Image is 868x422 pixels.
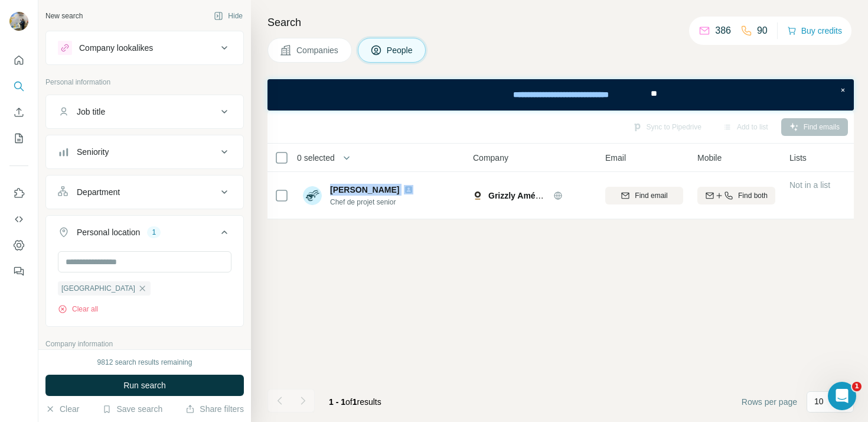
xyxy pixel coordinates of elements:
[45,77,244,87] p: Personal information
[9,183,28,204] button: Use Surfe on LinkedIn
[102,403,162,415] button: Save search
[45,403,79,415] button: Clear
[77,226,140,238] div: Personal location
[9,102,28,123] button: Enrich CSV
[123,379,166,391] span: Run search
[329,397,381,407] span: results
[58,304,98,314] button: Clear all
[757,24,768,38] p: 90
[9,128,28,149] button: My lists
[61,283,135,294] span: [GEOGRAPHIC_DATA]
[789,152,807,164] span: Lists
[296,44,340,56] span: Companies
[329,397,345,407] span: 1 - 1
[605,152,626,164] span: Email
[852,382,862,391] span: 1
[742,396,797,408] span: Rows per page
[46,98,243,126] button: Job title
[77,186,120,198] div: Department
[789,180,830,190] span: Not in a list
[45,375,244,396] button: Run search
[79,42,153,54] div: Company lookalikes
[330,184,399,196] span: [PERSON_NAME]
[46,218,243,251] button: Personal location1
[473,152,508,164] span: Company
[77,146,109,158] div: Seniority
[267,14,854,31] h4: Search
[715,24,731,38] p: 386
[46,34,243,62] button: Company lookalikes
[9,76,28,97] button: Search
[9,50,28,71] button: Quick start
[635,190,667,201] span: Find email
[9,235,28,256] button: Dashboard
[45,11,83,21] div: New search
[738,190,768,201] span: Find both
[387,44,414,56] span: People
[404,185,413,194] img: LinkedIn logo
[330,197,418,207] span: Chef de projet senior
[9,209,28,230] button: Use Surfe API
[488,191,606,200] span: Grizzly Aménageur d'Espaces
[46,138,243,166] button: Seniority
[605,187,683,204] button: Find email
[9,12,28,31] img: Avatar
[473,191,482,200] img: Logo of Grizzly Aménageur d'Espaces
[45,339,244,349] p: Company information
[147,227,161,238] div: 1
[303,186,322,205] img: Avatar
[297,152,335,164] span: 0 selected
[697,187,775,204] button: Find both
[345,397,353,407] span: of
[267,79,854,111] iframe: Banner
[814,395,824,407] p: 10
[97,357,192,368] div: 9812 search results remaining
[9,261,28,282] button: Feedback
[205,7,251,25] button: Hide
[787,22,842,39] button: Buy credits
[185,403,244,415] button: Share filters
[77,106,105,118] div: Job title
[828,382,856,410] iframe: Intercom live chat
[46,178,243,206] button: Department
[353,397,357,407] span: 1
[697,152,722,164] span: Mobile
